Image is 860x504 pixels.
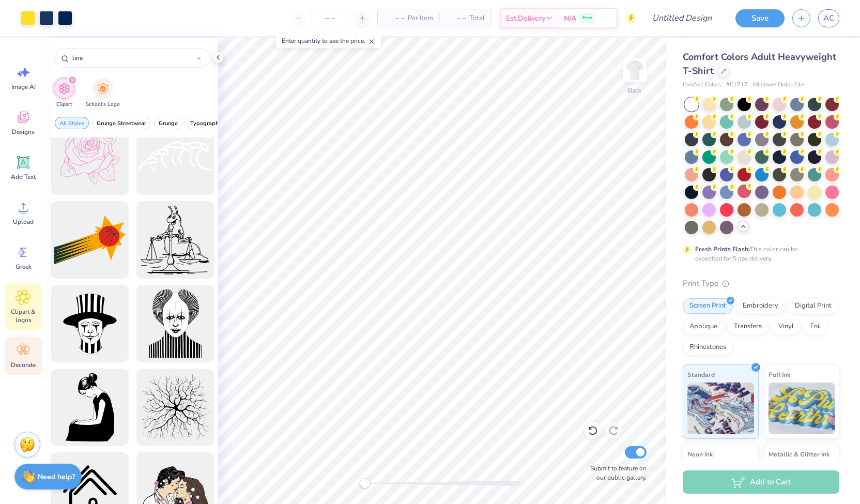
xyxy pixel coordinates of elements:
span: Comfort Colors Adult Heavyweight T-Shirt [683,51,836,77]
span: Add Text [11,173,36,181]
img: Clipart Image [58,83,70,95]
span: Puff Ink [769,369,790,380]
div: Enter quantity to see the price. [276,34,381,48]
span: – – [384,13,405,24]
span: Free [582,14,592,22]
span: Clipart & logos [6,308,40,324]
img: Back [624,60,645,81]
button: Save [735,9,785,27]
div: Embroidery [736,298,785,314]
span: Decorate [11,361,36,369]
div: Foil [804,319,828,334]
span: Metallic & Glitter Ink [769,449,830,460]
span: Standard [687,369,715,380]
span: Est. Delivery [506,13,545,24]
span: Neon Ink [687,449,713,460]
div: Accessibility label [360,478,370,488]
img: School's Logo Image [97,83,109,95]
button: filter button [86,78,120,109]
input: Untitled Design [644,8,720,28]
div: Transfers [727,319,769,334]
span: All Styles [59,119,84,127]
span: Comfort Colors [683,81,721,89]
button: filter button [54,78,74,109]
div: This color can be expedited for 5 day delivery. [695,245,822,263]
div: Digital Print [788,298,838,314]
input: – – [310,9,350,27]
span: Grunge [159,119,178,127]
span: Image AI [11,83,36,91]
div: filter for Clipart [54,78,74,109]
img: Standard [687,383,754,434]
button: filter button [186,117,226,129]
span: School's Logo [86,101,120,109]
div: Rhinestones [683,340,733,355]
span: Designs [12,128,35,136]
span: Greek [16,263,32,271]
div: filter for School's Logo [86,78,120,109]
span: Upload [13,218,34,226]
button: filter button [55,117,89,129]
div: Back [628,86,641,95]
img: Puff Ink [769,383,835,434]
span: Typography [190,119,222,127]
span: Per Item [408,13,433,24]
div: Print Type [683,278,839,289]
span: N/A [564,13,576,24]
span: # C1717 [726,81,748,89]
span: Grunge Streetwear [97,119,146,127]
button: filter button [92,117,151,129]
div: Vinyl [772,319,801,334]
strong: Need help? [38,472,75,482]
div: Applique [683,319,724,334]
button: filter button [154,117,182,129]
input: Try "Stars" [71,53,197,63]
div: Screen Print [683,298,733,314]
strong: Fresh Prints Flash: [695,245,750,253]
span: Total [469,13,485,24]
span: Minimum Order: 24 + [753,81,805,89]
label: Submit to feature on our public gallery. [585,464,647,482]
span: – – [446,13,466,24]
a: AC [818,9,839,27]
span: AC [823,12,834,24]
span: Clipart [56,101,72,109]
